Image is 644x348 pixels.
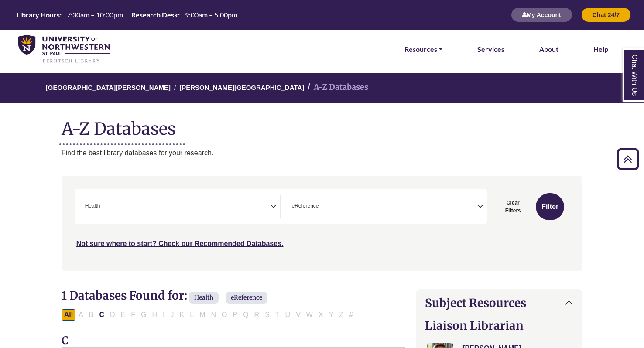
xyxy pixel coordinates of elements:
th: Library Hours: [13,10,62,19]
span: Health [189,292,219,304]
a: Not sure where to start? Check our Recommended Databases. [76,240,284,247]
th: Research Desk: [128,10,180,19]
a: [GEOGRAPHIC_DATA][PERSON_NAME] [46,82,171,91]
button: All [62,309,75,321]
li: eReference [288,202,319,210]
a: Chat 24/7 [581,11,631,18]
span: eReference [226,292,267,304]
span: Health [85,202,100,210]
nav: Search filters [62,176,583,271]
table: Hours Today [13,10,241,18]
p: Find the best library databases for your research. [62,147,583,159]
a: About [539,44,558,55]
img: library_home [18,35,110,64]
h2: Liaison Librarian [425,319,573,332]
li: A-Z Databases [304,81,368,94]
nav: breadcrumb [62,73,583,103]
a: [PERSON_NAME][GEOGRAPHIC_DATA] [179,82,304,91]
a: Help [593,44,608,55]
a: Services [477,44,504,55]
button: Filter Results C [97,309,107,321]
span: 7:30am – 10:00pm [67,10,123,19]
button: Clear Filters [492,193,534,220]
a: Hours Today [13,10,241,20]
span: 9:00am – 5:00pm [185,10,237,19]
li: Health [82,202,100,210]
div: Alpha-list to filter by first letter of database name [62,310,356,318]
h1: A-Z Databases [62,112,583,139]
span: eReference [291,202,319,210]
textarea: Search [102,204,106,211]
a: Back to Top [614,153,642,165]
a: Resources [404,44,442,55]
button: Subject Resources [416,289,582,317]
h3: C [62,334,405,348]
button: Submit for Search Results [536,193,564,220]
button: My Account [511,7,572,22]
span: 1 Databases Found for: [62,288,187,303]
button: Chat 24/7 [581,7,631,22]
a: My Account [511,11,572,18]
textarea: Search [321,204,325,211]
